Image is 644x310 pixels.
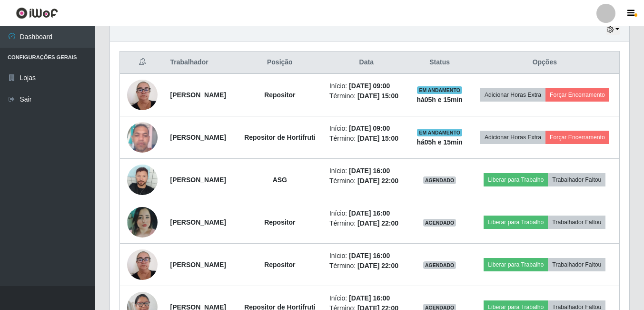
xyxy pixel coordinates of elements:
th: Trabalhador [165,52,236,74]
strong: há 05 h e 15 min [416,96,463,103]
time: [DATE] 15:00 [357,92,398,100]
li: Término: [329,261,404,271]
th: Status [409,52,470,74]
img: 1756344259057.jpeg [127,244,158,285]
strong: Repositor [264,261,295,269]
strong: ASG [273,176,287,184]
li: Término: [329,134,404,144]
strong: Repositor [264,218,295,226]
img: 1746705230632.jpeg [127,117,158,157]
span: AGENDADO [423,176,456,184]
time: [DATE] 16:00 [349,167,390,175]
time: [DATE] 15:00 [357,134,398,142]
img: 1756344259057.jpeg [127,74,158,115]
time: [DATE] 09:00 [349,124,390,132]
img: 1739481686258.jpeg [127,207,158,238]
time: [DATE] 09:00 [349,82,390,90]
strong: há 05 h e 15 min [416,138,463,146]
button: Trabalhador Faltou [548,258,605,271]
th: Posição [236,52,324,74]
img: CoreUI Logo [16,7,58,19]
li: Término: [329,176,404,186]
button: Adicionar Horas Extra [480,131,545,144]
time: [DATE] 22:00 [357,177,398,185]
button: Adicionar Horas Extra [480,88,545,102]
time: [DATE] 16:00 [349,209,390,217]
time: [DATE] 16:00 [349,252,390,259]
button: Forçar Encerramento [545,131,609,144]
strong: Repositor [264,91,295,99]
span: EM ANDAMENTO [417,86,462,94]
li: Início: [329,166,404,176]
th: Data [324,52,409,74]
li: Início: [329,293,404,303]
time: [DATE] 22:00 [357,262,398,269]
span: AGENDADO [423,219,456,227]
li: Término: [329,218,404,228]
strong: [PERSON_NAME] [170,91,226,99]
strong: [PERSON_NAME] [170,218,226,226]
li: Término: [329,91,404,101]
button: Trabalhador Faltou [548,173,605,186]
button: Liberar para Trabalho [484,216,548,229]
strong: Repositor de Hortifruti [244,134,315,141]
li: Início: [329,81,404,91]
button: Trabalhador Faltou [548,216,605,229]
span: EM ANDAMENTO [417,129,462,136]
button: Liberar para Trabalho [484,258,548,271]
time: [DATE] 16:00 [349,294,390,302]
li: Início: [329,251,404,261]
span: AGENDADO [423,261,456,269]
button: Liberar para Trabalho [484,173,548,186]
button: Forçar Encerramento [545,88,609,102]
strong: [PERSON_NAME] [170,261,226,269]
th: Opções [470,52,620,74]
img: 1707142945226.jpeg [127,165,158,195]
strong: [PERSON_NAME] [170,134,226,141]
li: Início: [329,124,404,134]
time: [DATE] 22:00 [357,219,398,227]
li: Início: [329,208,404,218]
strong: [PERSON_NAME] [170,176,226,184]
